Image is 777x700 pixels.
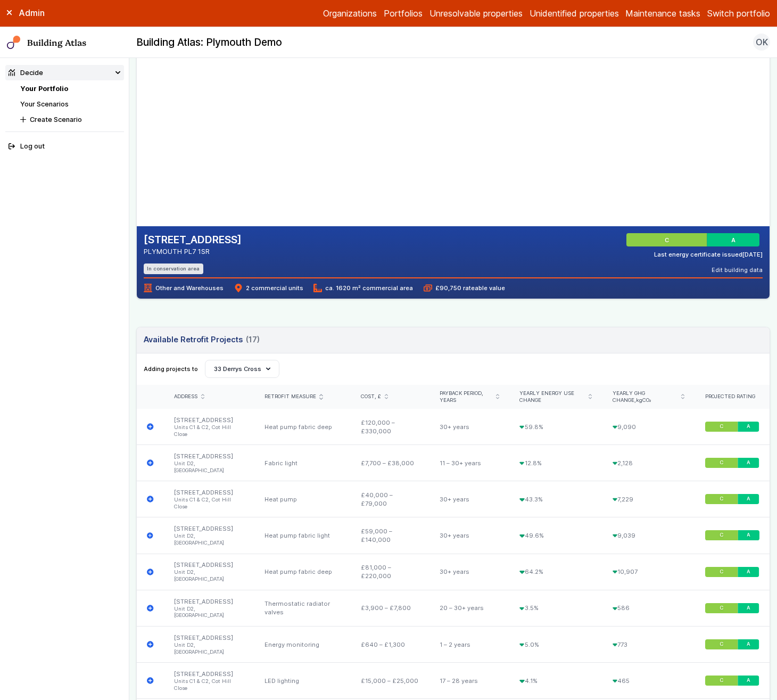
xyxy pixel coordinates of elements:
[144,233,242,247] h2: [STREET_ADDRESS]
[602,590,695,626] div: 586
[384,7,423,20] a: Portfolios
[602,627,695,663] div: 773
[164,409,254,445] div: [STREET_ADDRESS]
[9,68,43,78] div: Decide
[429,481,510,517] div: 30+ years
[174,569,244,583] li: Unit D2, [GEOGRAPHIC_DATA]
[164,590,254,626] div: [STREET_ADDRESS]
[429,627,510,663] div: 1 – 2 years
[351,663,429,699] div: £15,000 – £25,000
[174,642,244,656] li: Unit D2, [GEOGRAPHIC_DATA]
[5,139,124,154] button: Log out
[20,100,69,108] a: Your Scenarios
[666,236,670,244] span: C
[720,605,723,612] span: C
[254,627,351,663] div: Energy monitoring
[602,517,695,554] div: 9,039
[144,284,224,292] span: Other and Warehouses
[602,445,695,481] div: 2,128
[613,390,678,404] span: Yearly GHG change,
[720,496,723,503] span: C
[734,236,738,244] span: A
[747,677,750,684] span: A
[313,284,413,292] span: ca. 1620 m² commercial area
[17,112,124,127] button: Create Scenario
[424,284,505,292] span: £90,750 rateable value
[144,246,242,257] address: PLYMOUTH PL7 1SR
[351,445,429,481] div: £7,700 – £38,000
[174,424,244,438] li: Units C1 & C2, Cot Hill Close
[753,34,770,51] button: OK
[174,497,244,510] li: Units C1 & C2, Cot Hill Close
[351,517,429,554] div: £59,000 – £140,000
[509,517,602,554] div: 49.6%
[429,663,510,699] div: 17 – 28 years
[509,409,602,445] div: 59.8%
[756,36,768,48] span: OK
[7,36,21,50] img: main-0bbd2752.svg
[747,423,750,430] span: A
[530,7,619,20] a: Unidentified properties
[707,7,770,20] button: Switch portfolio
[254,445,351,481] div: Fabric light
[440,390,492,404] span: Payback period, years
[519,390,585,404] span: Yearly energy use change
[254,517,351,554] div: Heat pump fabric light
[720,423,723,430] span: C
[509,663,602,699] div: 4.1%
[429,7,523,20] a: Unresolvable properties
[429,517,510,554] div: 30+ years
[136,36,282,50] h2: Building Atlas: Plymouth Demo
[164,445,254,481] div: [STREET_ADDRESS]
[351,554,429,590] div: £81,000 – £220,000
[20,85,68,93] a: Your Portfolio
[429,554,510,590] div: 30+ years
[205,360,280,378] button: 33 Derrys Cross
[174,533,244,547] li: Unit D2, [GEOGRAPHIC_DATA]
[509,481,602,517] div: 43.3%
[429,445,510,481] div: 11 – 30+ years
[747,605,750,612] span: A
[509,554,602,590] div: 64.2%
[254,481,351,517] div: Heat pump
[164,517,254,554] div: [STREET_ADDRESS]
[234,284,303,292] span: 2 commercial units
[742,251,763,258] time: [DATE]
[720,677,723,684] span: C
[509,590,602,626] div: 3.5%
[602,409,695,445] div: 9,090
[636,397,651,403] span: kgCO₂
[625,7,700,20] a: Maintenance tasks
[351,409,429,445] div: £120,000 – £330,000
[747,641,750,648] span: A
[361,393,381,400] span: Cost, £
[720,459,723,466] span: C
[509,627,602,663] div: 5.0%
[351,590,429,626] div: £3,900 – £7,800
[174,393,197,400] span: Address
[429,409,510,445] div: 30+ years
[144,365,198,373] span: Adding projects to
[429,590,510,626] div: 20 – 30+ years
[254,409,351,445] div: Heat pump fabric deep
[174,678,244,692] li: Units C1 & C2, Cot Hill Close
[720,569,723,575] span: C
[747,532,750,539] span: A
[144,334,260,345] h3: Available Retrofit Projects
[323,7,377,20] a: Organizations
[747,459,750,466] span: A
[654,250,763,259] div: Last energy certificate issued
[254,590,351,626] div: Thermostatic radiator valves
[602,663,695,699] div: 465
[712,266,763,274] button: Edit building data
[246,334,260,345] span: (17)
[254,554,351,590] div: Heat pump fabric deep
[351,627,429,663] div: £640 – £1,300
[264,393,316,400] span: Retrofit measure
[602,554,695,590] div: 10,907
[351,481,429,517] div: £40,000 – £79,000
[174,460,244,474] li: Unit D2, [GEOGRAPHIC_DATA]
[720,532,723,539] span: C
[747,569,750,575] span: A
[144,263,203,274] li: In conservation area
